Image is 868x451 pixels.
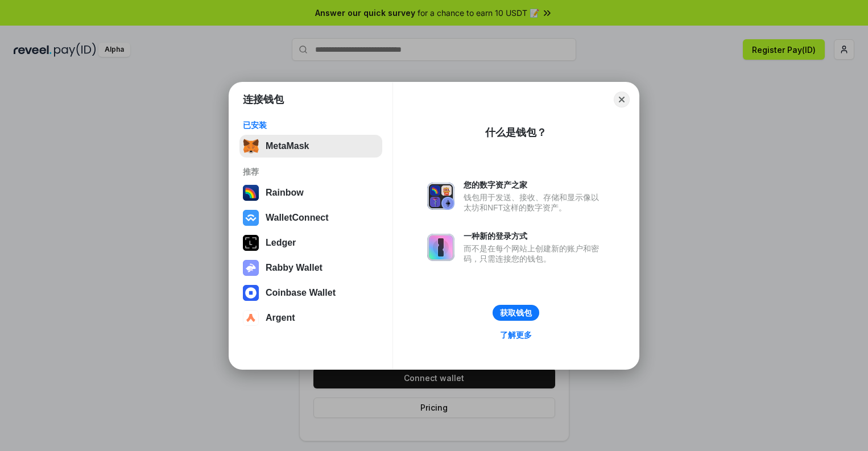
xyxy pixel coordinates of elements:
h1: 连接钱包 [243,93,284,106]
img: svg+xml,%3Csvg%20xmlns%3D%22http%3A%2F%2Fwww.w3.org%2F2000%2Fsvg%22%20fill%3D%22none%22%20viewBox... [427,234,454,261]
div: 一种新的登录方式 [464,231,605,241]
div: Rainbow [266,188,304,198]
div: 什么是钱包？ [485,126,547,139]
div: WalletConnect [266,213,329,223]
img: svg+xml,%3Csvg%20xmlns%3D%22http%3A%2F%2Fwww.w3.org%2F2000%2Fsvg%22%20width%3D%2228%22%20height%3... [243,235,259,251]
img: svg+xml,%3Csvg%20xmlns%3D%22http%3A%2F%2Fwww.w3.org%2F2000%2Fsvg%22%20fill%3D%22none%22%20viewBox... [427,183,454,210]
div: 已安装 [243,120,379,130]
div: Argent [266,313,295,323]
img: svg+xml,%3Csvg%20fill%3D%22none%22%20height%3D%2233%22%20viewBox%3D%220%200%2035%2033%22%20width%... [243,138,259,154]
div: 了解更多 [500,330,532,340]
button: 获取钱包 [493,305,539,321]
div: 您的数字资产之家 [464,180,605,190]
div: 而不是在每个网站上创建新的账户和密码，只需连接您的钱包。 [464,243,605,264]
button: Rainbow [239,181,382,204]
div: 获取钱包 [500,308,532,318]
button: Rabby Wallet [239,256,382,279]
img: svg+xml,%3Csvg%20width%3D%2228%22%20height%3D%2228%22%20viewBox%3D%220%200%2028%2028%22%20fill%3D... [243,310,259,326]
div: 推荐 [243,167,379,177]
button: MetaMask [239,135,382,158]
a: 了解更多 [493,328,539,342]
img: svg+xml,%3Csvg%20width%3D%2228%22%20height%3D%2228%22%20viewBox%3D%220%200%2028%2028%22%20fill%3D... [243,285,259,301]
div: Rabby Wallet [266,263,323,273]
button: Close [614,92,630,107]
img: svg+xml,%3Csvg%20width%3D%22120%22%20height%3D%22120%22%20viewBox%3D%220%200%20120%20120%22%20fil... [243,185,259,201]
img: svg+xml,%3Csvg%20xmlns%3D%22http%3A%2F%2Fwww.w3.org%2F2000%2Fsvg%22%20fill%3D%22none%22%20viewBox... [243,260,259,276]
button: Coinbase Wallet [239,282,382,304]
button: WalletConnect [239,206,382,229]
button: Ledger [239,231,382,254]
img: svg+xml,%3Csvg%20width%3D%2228%22%20height%3D%2228%22%20viewBox%3D%220%200%2028%2028%22%20fill%3D... [243,210,259,226]
button: Argent [239,307,382,329]
div: Coinbase Wallet [266,288,336,298]
div: MetaMask [266,141,309,151]
div: Ledger [266,238,296,248]
div: 钱包用于发送、接收、存储和显示像以太坊和NFT这样的数字资产。 [464,192,605,213]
